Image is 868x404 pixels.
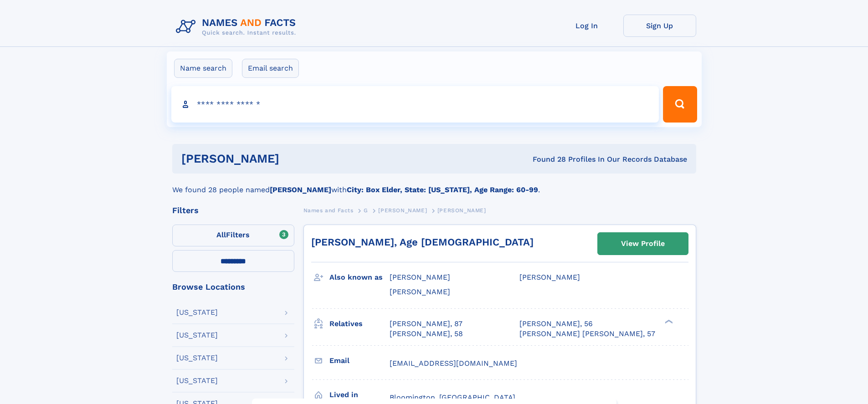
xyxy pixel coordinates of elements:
[270,185,331,194] b: [PERSON_NAME]
[390,319,462,329] a: [PERSON_NAME], 87
[176,309,218,316] div: [US_STATE]
[519,273,580,281] span: [PERSON_NAME]
[347,185,538,194] b: City: Box Elder, State: [US_STATE], Age Range: 60-99
[303,205,354,216] a: Names and Facts
[378,205,427,216] a: [PERSON_NAME]
[663,86,697,123] button: Search Button
[172,283,294,291] div: Browse Locations
[364,205,368,216] a: G
[378,207,427,214] span: [PERSON_NAME]
[174,59,232,78] label: Name search
[171,86,659,123] input: search input
[550,15,623,37] a: Log In
[390,359,517,368] span: [EMAIL_ADDRESS][DOMAIN_NAME]
[364,207,368,214] span: G
[172,15,303,39] img: Logo Names and Facts
[519,329,655,339] a: [PERSON_NAME] [PERSON_NAME], 57
[663,318,673,324] div: ❯
[519,319,593,329] a: [PERSON_NAME], 56
[598,233,688,255] a: View Profile
[390,329,463,339] a: [PERSON_NAME], 58
[172,225,294,246] label: Filters
[623,15,696,37] a: Sign Up
[437,207,486,214] span: [PERSON_NAME]
[311,236,534,248] a: [PERSON_NAME], Age [DEMOGRAPHIC_DATA]
[216,230,226,239] span: All
[172,174,696,195] div: We found 28 people named with .
[176,354,218,362] div: [US_STATE]
[176,332,218,339] div: [US_STATE]
[329,353,390,368] h3: Email
[329,270,390,285] h3: Also known as
[329,316,390,332] h3: Relatives
[621,233,665,254] div: View Profile
[181,153,406,164] h1: [PERSON_NAME]
[390,393,515,402] span: Bloomington, [GEOGRAPHIC_DATA]
[176,377,218,384] div: [US_STATE]
[329,387,390,403] h3: Lived in
[242,59,299,78] label: Email search
[406,154,687,164] div: Found 28 Profiles In Our Records Database
[390,273,450,281] span: [PERSON_NAME]
[390,287,450,296] span: [PERSON_NAME]
[172,206,294,215] div: Filters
